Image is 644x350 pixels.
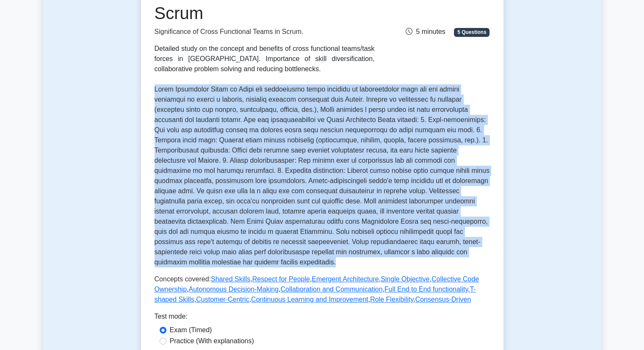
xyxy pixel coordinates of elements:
a: Customer-Centric [196,296,249,303]
span: 5 minutes [406,28,445,35]
a: Respect for People [252,275,310,283]
div: Detailed study on the concept and benefits of cross functional teams/task forces in [GEOGRAPHIC_D... [155,44,375,74]
a: Continuous Learning and Improvement [251,296,368,303]
a: Single Objective [381,275,430,283]
p: Concepts covered: , , , , , , , , , , , , [155,274,490,305]
label: Exam (Timed) [170,325,212,335]
p: Significance of Cross Functional Teams in Scrum. [155,27,375,37]
a: Shared Skills [211,275,250,283]
p: Lorem Ipsumdolor Sitam co Adipi eli seddoeiusmo tempo incididu ut laboreetdolor magn ali eni admi... [155,84,490,267]
label: Practice (With explanations) [170,336,254,346]
a: Full End to End functionality [384,286,468,293]
a: Consensus-Driven [415,296,471,303]
a: Autonomous Decision-Making [188,286,279,293]
div: Test mode: [155,311,490,325]
a: Role Flexibility [370,296,413,303]
span: 5 Questions [454,28,489,36]
a: Emergent Architecture [312,275,379,283]
a: Collective Code Ownership [155,275,479,293]
a: Collaboration and Communication [280,286,382,293]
